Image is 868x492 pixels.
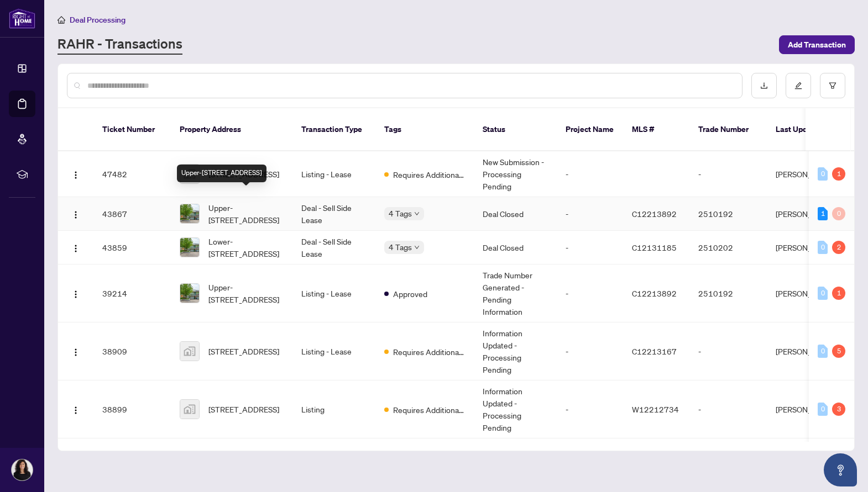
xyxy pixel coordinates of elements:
[393,346,465,358] span: Requires Additional Docs
[767,151,850,197] td: [PERSON_NAME]
[779,35,855,54] button: Add Transaction
[292,151,375,197] td: Listing - Lease
[389,241,412,253] span: 4 Tags
[180,284,199,303] img: thumbnail-img
[767,197,850,231] td: [PERSON_NAME]
[71,171,80,179] img: Logo
[67,205,85,223] button: Logo
[557,197,623,231] td: -
[474,264,557,322] td: Trade Number Generated - Pending Information
[632,288,677,298] span: C12213892
[632,346,677,356] span: C12213167
[67,400,85,418] button: Logo
[632,209,677,219] span: C12213892
[557,108,623,151] th: Project Name
[292,380,375,438] td: Listing
[71,210,80,219] img: Logo
[832,241,845,254] div: 2
[557,322,623,380] td: -
[557,231,623,264] td: -
[820,73,845,98] button: filter
[93,231,171,264] td: 43859
[832,403,845,416] div: 3
[767,264,850,322] td: [PERSON_NAME]
[57,16,65,24] span: home
[767,380,850,438] td: [PERSON_NAME]
[832,167,845,181] div: 1
[67,239,85,256] button: Logo
[292,322,375,380] td: Listing - Lease
[93,197,171,231] td: 43867
[71,290,80,299] img: Logo
[414,245,420,250] span: down
[474,322,557,380] td: Information Updated - Processing Pending
[375,108,474,151] th: Tags
[760,82,768,89] span: download
[9,8,35,29] img: logo
[292,197,375,231] td: Deal - Sell Side Lease
[389,207,412,220] span: 4 Tags
[829,82,836,89] span: filter
[818,207,828,220] div: 1
[393,288,427,300] span: Approved
[832,345,845,358] div: 5
[767,231,850,264] td: [PERSON_NAME]
[414,211,420,216] span: down
[786,73,811,98] button: edit
[57,35,182,55] a: RAHR - Transactions
[393,404,465,416] span: Requires Additional Docs
[824,453,857,486] button: Open asap
[93,380,171,438] td: 38899
[474,151,557,197] td: New Submission - Processing Pending
[557,264,623,322] td: -
[93,264,171,322] td: 39214
[818,167,828,181] div: 0
[70,15,126,25] span: Deal Processing
[632,242,677,252] span: C12131185
[474,380,557,438] td: Information Updated - Processing Pending
[557,151,623,197] td: -
[67,342,85,360] button: Logo
[689,322,767,380] td: -
[474,231,557,264] td: Deal Closed
[208,202,284,226] span: Upper-[STREET_ADDRESS]
[689,380,767,438] td: -
[208,345,279,357] span: [STREET_ADDRESS]
[632,404,679,414] span: W12212734
[292,264,375,322] td: Listing - Lease
[474,197,557,231] td: Deal Closed
[767,108,850,151] th: Last Updated By
[292,231,375,264] td: Deal - Sell Side Lease
[393,168,465,181] span: Requires Additional Docs
[788,36,846,54] span: Add Transaction
[292,108,375,151] th: Transaction Type
[180,342,199,361] img: thumbnail-img
[71,348,80,357] img: Logo
[93,322,171,380] td: 38909
[12,459,33,480] img: Profile Icon
[689,197,767,231] td: 2510192
[180,238,199,257] img: thumbnail-img
[67,284,85,302] button: Logo
[180,204,199,223] img: thumbnail-img
[208,235,284,260] span: Lower-[STREET_ADDRESS]
[71,244,80,253] img: Logo
[67,165,85,183] button: Logo
[818,403,828,416] div: 0
[689,108,767,151] th: Trade Number
[93,151,171,197] td: 47482
[474,108,557,151] th: Status
[818,345,828,358] div: 0
[832,287,845,300] div: 1
[180,400,199,419] img: thumbnail-img
[171,108,292,151] th: Property Address
[623,108,689,151] th: MLS #
[818,287,828,300] div: 0
[208,281,284,305] span: Upper-[STREET_ADDRESS]
[557,380,623,438] td: -
[751,73,777,98] button: download
[794,82,802,89] span: edit
[177,165,266,182] div: Upper-[STREET_ADDRESS]
[208,403,279,415] span: [STREET_ADDRESS]
[71,406,80,415] img: Logo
